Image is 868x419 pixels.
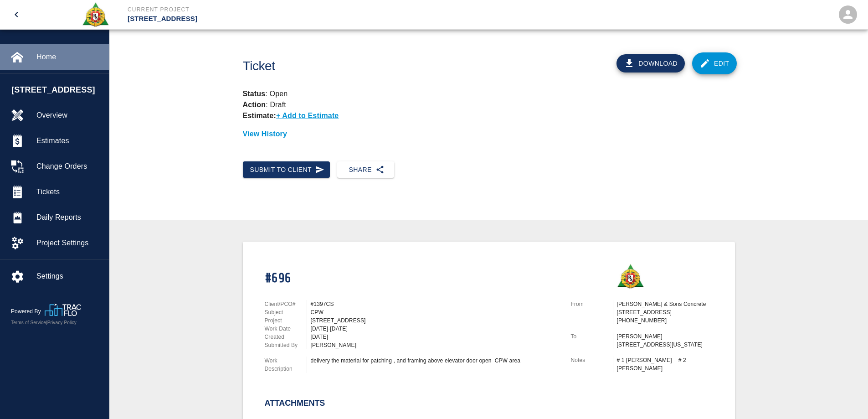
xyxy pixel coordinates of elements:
p: [STREET_ADDRESS] [128,14,483,24]
span: Estimates [36,135,102,146]
p: [PERSON_NAME] & Sons Concrete [617,300,713,308]
p: To [571,332,613,341]
div: [STREET_ADDRESS] [311,316,560,325]
button: Share [337,161,394,178]
p: [STREET_ADDRESS][US_STATE] [617,341,713,349]
span: Daily Reports [36,212,102,223]
a: Terms of Service [11,320,46,325]
span: [STREET_ADDRESS] [11,84,104,96]
div: [DATE]-[DATE] [311,325,560,333]
img: Roger & Sons Concrete [616,264,644,289]
p: Work Date [265,325,307,333]
p: View History [243,129,735,140]
p: Notes [571,356,613,364]
div: [DATE] [311,333,560,341]
span: Tickets [36,186,102,197]
button: Submit to Client [243,161,330,178]
p: [PHONE_NUMBER] [617,316,713,325]
h2: Attachments [265,398,325,409]
p: [PERSON_NAME] [617,332,713,341]
img: Roger & Sons Concrete [82,2,109,27]
div: #1397CS [311,300,560,308]
span: Project Settings [36,238,102,248]
span: Settings [36,271,102,282]
p: Current Project [128,5,483,14]
div: [PERSON_NAME] [311,341,560,349]
p: + Add to Estimate [276,112,339,119]
p: Powered By [11,307,45,316]
strong: Status [243,90,266,98]
span: | [46,320,47,325]
p: Work Description [265,357,307,373]
strong: Action [243,101,266,109]
p: Project [265,316,307,325]
div: # 1 [PERSON_NAME] # 2 [PERSON_NAME] [617,356,713,372]
button: open drawer [5,4,27,26]
img: TracFlo [45,304,81,316]
iframe: Chat Widget [822,375,868,419]
p: Created [265,333,307,341]
p: Client/PCO# [265,300,307,308]
p: : Open [243,88,735,99]
p: Submitted By [265,341,307,349]
span: Overview [36,110,102,121]
a: Privacy Policy [47,320,77,325]
p: From [571,300,613,308]
div: delivery the material for patching , and framing above elevator door open CPW area [311,357,560,365]
h1: #696 [265,271,560,287]
p: : Draft [243,101,286,109]
p: Subject [265,308,307,316]
span: Home [36,52,102,62]
button: Download [616,54,685,72]
h1: Ticket [243,59,527,74]
strong: Estimate: [243,112,276,119]
div: CPW [311,308,560,316]
span: Change Orders [36,161,102,172]
p: [STREET_ADDRESS] [617,308,713,316]
a: Edit [692,52,737,74]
